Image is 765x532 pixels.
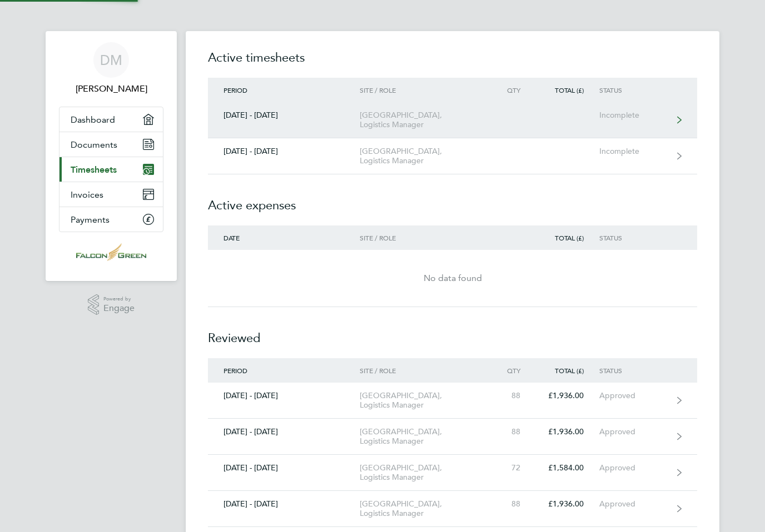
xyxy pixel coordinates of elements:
a: Timesheets [59,157,163,182]
a: [DATE] - [DATE][GEOGRAPHIC_DATA], Logistics Manager88£1,936.00Approved [208,491,697,527]
div: £1,936.00 [536,391,599,400]
div: Site / Role [360,234,487,242]
div: Approved [599,391,668,400]
a: Dashboard [59,107,163,132]
div: [DATE] - [DATE] [208,147,360,156]
div: 88 [487,499,536,509]
div: [GEOGRAPHIC_DATA], Logistics Manager [360,499,487,518]
img: falcongreen-logo-retina.png [76,243,146,261]
div: 88 [487,427,536,436]
div: Qty [487,86,536,94]
span: Period [223,86,247,94]
span: Timesheets [71,164,117,175]
div: Total (£) [536,367,599,374]
a: Powered byEngage [88,294,135,315]
h2: Active timesheets [208,49,697,78]
h2: Reviewed [208,307,697,358]
a: Documents [59,132,163,157]
div: Site / Role [360,86,487,94]
span: David Muir [59,82,163,96]
a: Invoices [59,182,163,207]
div: [DATE] - [DATE] [208,463,360,473]
span: Powered by [103,294,135,304]
div: 72 [487,463,536,473]
div: Status [599,367,668,374]
div: Status [599,234,668,242]
div: Incomplete [599,111,668,120]
a: [DATE] - [DATE][GEOGRAPHIC_DATA], Logistics ManagerIncomplete [208,138,697,174]
span: Period [223,366,247,375]
div: Status [599,86,668,94]
div: £1,936.00 [536,427,599,436]
div: [GEOGRAPHIC_DATA], Logistics Manager [360,111,487,129]
span: Engage [103,304,135,313]
div: [GEOGRAPHIC_DATA], Logistics Manager [360,427,487,446]
a: Go to home page [59,243,163,261]
div: [DATE] - [DATE] [208,427,360,436]
div: £1,936.00 [536,499,599,509]
div: Qty [487,367,536,374]
span: DM [100,53,122,67]
a: DM[PERSON_NAME] [59,42,163,96]
div: [GEOGRAPHIC_DATA], Logistics Manager [360,463,487,482]
div: Total (£) [536,234,599,242]
div: Incomplete [599,147,668,156]
span: Invoices [71,189,103,200]
div: Approved [599,499,668,509]
a: Payments [59,207,163,232]
div: [DATE] - [DATE] [208,391,360,400]
div: Date [208,234,360,242]
div: Approved [599,463,668,473]
nav: Main navigation [46,31,177,281]
div: £1,584.00 [536,463,599,473]
span: Payments [71,214,110,225]
div: [DATE] - [DATE] [208,499,360,509]
a: [DATE] - [DATE][GEOGRAPHIC_DATA], Logistics ManagerIncomplete [208,102,697,138]
div: 88 [487,391,536,400]
div: Site / Role [360,367,487,374]
div: Total (£) [536,86,599,94]
a: [DATE] - [DATE][GEOGRAPHIC_DATA], Logistics Manager72£1,584.00Approved [208,455,697,491]
div: [GEOGRAPHIC_DATA], Logistics Manager [360,391,487,410]
div: [GEOGRAPHIC_DATA], Logistics Manager [360,147,487,165]
div: No data found [208,272,697,285]
a: [DATE] - [DATE][GEOGRAPHIC_DATA], Logistics Manager88£1,936.00Approved [208,419,697,455]
div: [DATE] - [DATE] [208,111,360,120]
a: [DATE] - [DATE][GEOGRAPHIC_DATA], Logistics Manager88£1,936.00Approved [208,383,697,419]
h2: Active expenses [208,174,697,225]
span: Dashboard [71,114,115,125]
span: Documents [71,139,117,150]
div: Approved [599,427,668,436]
